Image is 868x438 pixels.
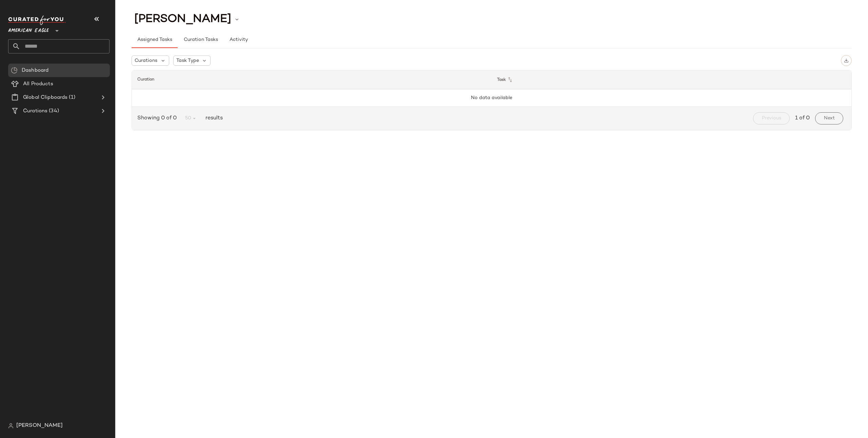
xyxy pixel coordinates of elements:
[8,423,14,429] img: svg%3e
[8,16,66,25] img: cfy_white_logo.C9jOOHJF.svg
[8,23,49,35] span: American Eagle
[203,114,223,122] span: results
[23,80,53,88] span: All Products
[23,107,47,115] span: Curations
[23,94,67,101] span: Global Clipboards
[492,70,851,89] th: Task
[229,37,248,43] span: Activity
[22,67,48,74] span: Dashboard
[47,107,59,115] span: (34)
[137,114,179,122] span: Showing 0 of 0
[824,116,835,121] span: Next
[135,57,157,64] span: Curations
[844,58,849,63] img: svg%3e
[137,37,172,43] span: Assigned Tasks
[11,67,18,74] img: svg%3e
[795,114,810,122] span: 1 of 0
[134,13,231,26] span: [PERSON_NAME]
[815,112,843,124] button: Next
[176,57,199,64] span: Task Type
[132,89,851,107] td: No data available
[16,422,63,430] span: [PERSON_NAME]
[132,70,492,89] th: Curation
[183,37,218,43] span: Curation Tasks
[67,94,75,101] span: (1)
